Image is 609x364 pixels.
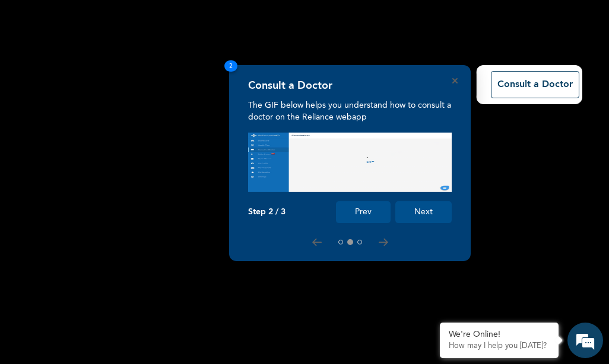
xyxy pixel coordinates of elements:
button: Close [452,78,458,83]
p: The GIF below helps you understand how to consult a doctor on the Reliance webapp [248,99,452,123]
span: Conversation [6,324,116,332]
span: We're online! [69,118,164,238]
span: 2 [224,60,237,72]
button: Next [395,201,452,223]
button: Prev [336,201,391,223]
textarea: Type your message and hit 'Enter' [6,262,226,303]
p: How may I help you today? [449,342,550,351]
div: Chat with us now [62,66,199,82]
img: d_794563401_company_1708531726252_794563401 [22,59,48,89]
div: We're Online! [449,330,550,340]
p: Step 2 / 3 [248,207,286,217]
div: FAQs [116,303,227,340]
button: Consult a Doctor [491,71,579,98]
img: consult_tour.f0374f2500000a21e88d.gif [248,133,452,192]
div: Minimize live chat window [195,6,223,34]
h4: Consult a Doctor [248,79,332,92]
